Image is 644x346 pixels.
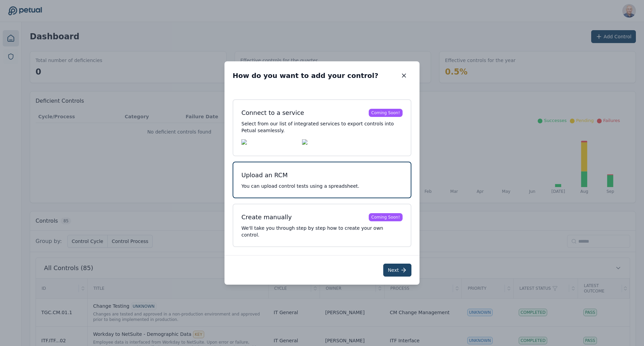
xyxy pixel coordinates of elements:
[302,139,347,147] img: Workiva
[369,109,403,117] div: Coming Soon!
[241,225,403,238] p: We'll take you through step by step how to create your own control.
[233,204,411,247] button: Create manuallyComing Soon!We'll take you through step by step how to create your own control.
[383,264,411,277] button: Next
[241,212,292,222] div: Create manually
[241,183,403,189] p: You can upload control tests using a spreadsheet.
[241,139,297,147] img: Auditboard
[233,99,411,156] button: Connect to a serviceComing Soon!Select from our list of integrated services to export controls in...
[233,162,411,198] button: Upload an RCMYou can upload control tests using a spreadsheet.
[233,71,378,80] h2: How do you want to add your control?
[369,213,403,221] div: Coming Soon!
[241,108,304,118] div: Connect to a service
[241,170,288,180] div: Upload an RCM
[241,120,403,134] p: Select from our list of integrated services to export controls into Petual seamlessly.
